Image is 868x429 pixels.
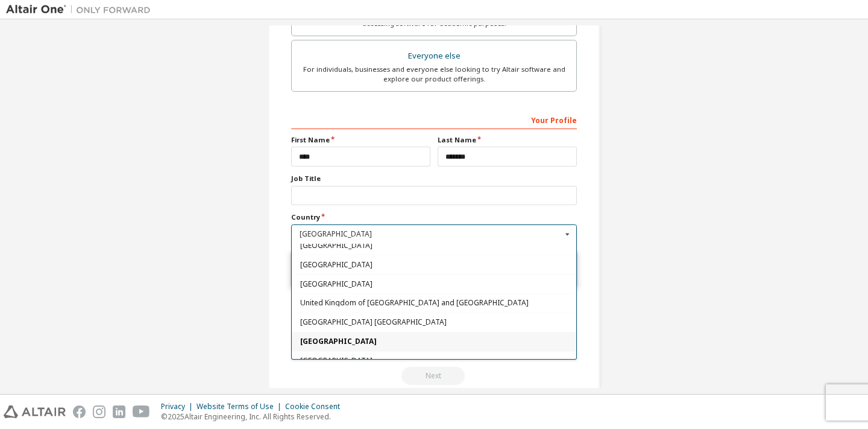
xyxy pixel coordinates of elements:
[133,405,150,418] img: youtube.svg
[300,357,568,364] span: [GEOGRAPHIC_DATA]
[291,110,577,129] div: Your Profile
[300,280,568,287] span: [GEOGRAPHIC_DATA]
[299,48,569,65] div: Everyone else
[438,135,577,145] label: Last Name
[291,367,577,385] div: Read and acccept EULA to continue
[113,405,125,418] img: linkedin.svg
[291,135,430,145] label: First Name
[6,4,157,16] img: Altair One
[73,405,86,418] img: facebook.svg
[93,405,105,418] img: instagram.svg
[300,261,568,268] span: [GEOGRAPHIC_DATA]
[161,412,347,422] p: © 2025 Altair Engineering, Inc. All Rights Reserved.
[300,319,568,326] span: [GEOGRAPHIC_DATA] [GEOGRAPHIC_DATA]
[291,174,577,183] label: Job Title
[300,299,568,307] span: United Kingdom of [GEOGRAPHIC_DATA] and [GEOGRAPHIC_DATA]
[299,65,569,84] div: For individuals, businesses and everyone else looking to try Altair software and explore our prod...
[300,338,568,345] span: [GEOGRAPHIC_DATA]
[197,402,285,412] div: Website Terms of Use
[285,402,347,412] div: Cookie Consent
[161,402,197,412] div: Privacy
[291,212,577,222] label: Country
[300,242,568,249] span: [GEOGRAPHIC_DATA]
[4,405,66,418] img: altair_logo.svg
